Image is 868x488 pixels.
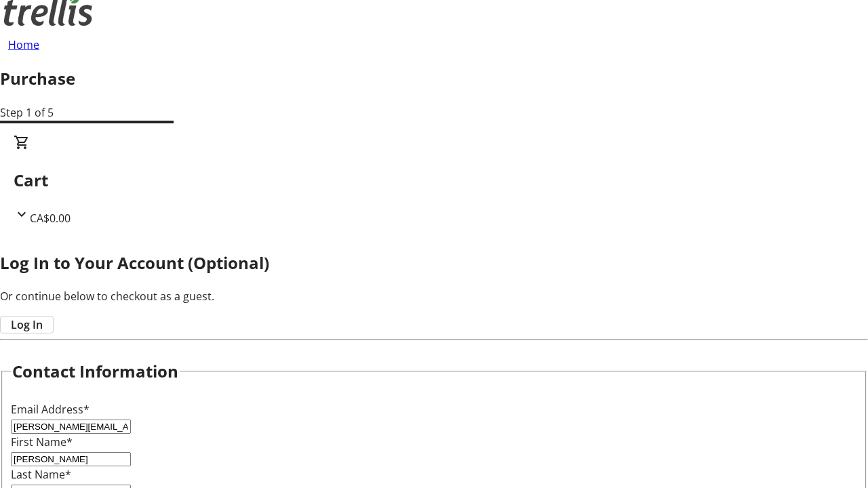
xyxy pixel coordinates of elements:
[30,211,71,226] span: CA$0.00
[11,434,73,449] label: First Name*
[14,134,854,226] div: CartCA$0.00
[14,168,854,192] h2: Cart
[12,359,178,384] h2: Contact Information
[11,317,43,333] span: Log In
[11,402,90,417] label: Email Address*
[11,467,71,482] label: Last Name*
